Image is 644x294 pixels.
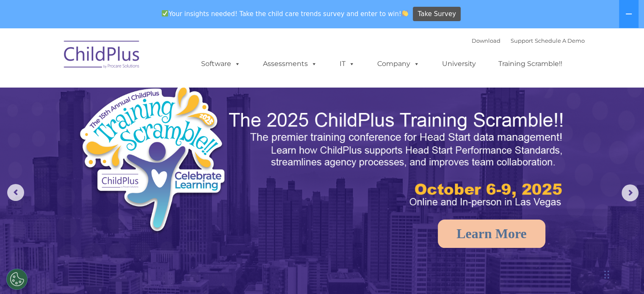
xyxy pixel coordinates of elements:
a: Software [193,55,249,72]
a: Training Scramble!! [490,55,571,72]
font: | [472,37,585,44]
a: University [434,55,484,72]
span: Last name [118,56,144,62]
button: Cookies Settings [6,269,28,290]
img: 👏 [402,10,408,16]
a: Schedule A Demo [535,37,585,44]
span: Phone number [118,91,154,97]
iframe: Chat Widget [506,203,644,294]
a: IT [331,55,363,72]
span: Your insights needed! Take the child care trends survey and enter to win! [158,5,412,22]
a: Assessments [254,55,326,72]
span: Take Survey [418,7,456,22]
a: Learn More [438,220,545,248]
img: ✅ [162,10,168,16]
a: Support [511,37,533,44]
div: Drag [604,262,609,287]
a: Download [472,37,500,44]
a: Take Survey [413,7,461,22]
a: Company [369,55,428,72]
img: ChildPlus by Procare Solutions [60,35,144,77]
